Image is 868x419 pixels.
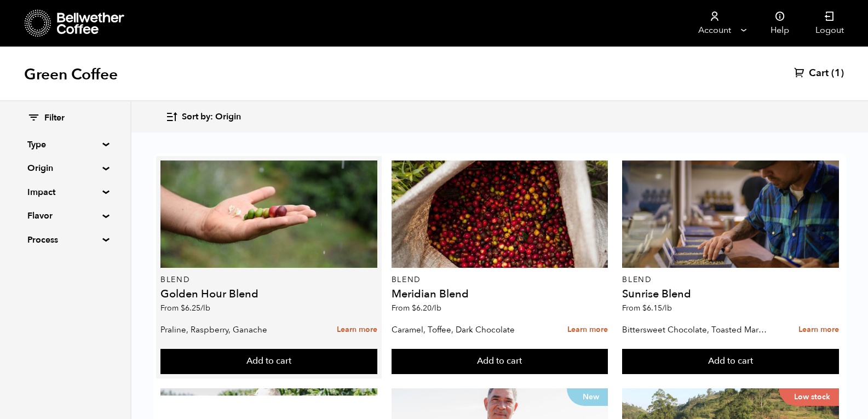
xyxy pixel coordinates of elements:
[567,318,608,342] a: Learn more
[160,276,377,284] p: Blend
[642,303,647,313] span: $
[337,318,377,342] a: Learn more
[662,303,672,313] span: /lb
[432,303,441,313] span: /lb
[27,162,103,175] summary: Origin
[182,111,241,123] span: Sort by: Origin
[27,233,103,246] summary: Process
[412,303,441,313] bdi: 6.20
[622,349,839,374] button: Add to cart
[181,303,185,313] span: $
[160,303,210,313] span: From
[160,322,308,338] p: Praline, Raspberry, Ganache
[392,303,441,313] span: From
[392,349,608,374] button: Add to cart
[160,349,377,374] button: Add to cart
[392,322,539,338] p: Caramel, Toffee, Dark Chocolate
[160,289,377,300] h4: Golden Hour Blend
[567,388,608,406] p: New
[27,186,103,199] summary: Impact
[200,303,210,313] span: /lb
[794,67,844,80] a: Cart (1)
[622,276,839,284] p: Blend
[831,67,844,80] span: (1)
[642,303,672,313] bdi: 6.15
[779,388,839,406] p: Low stock
[622,289,839,300] h4: Sunrise Blend
[392,276,608,284] p: Blend
[392,289,608,300] h4: Meridian Blend
[622,322,769,338] p: Bittersweet Chocolate, Toasted Marshmallow, Candied Orange, Praline
[27,209,103,222] summary: Flavor
[798,318,839,342] a: Learn more
[412,303,416,313] span: $
[24,65,118,84] h1: Green Coffee
[27,138,103,151] summary: Type
[181,303,210,313] bdi: 6.25
[44,112,65,124] span: Filter
[622,303,672,313] span: From
[165,104,241,130] button: Sort by: Origin
[809,67,829,80] span: Cart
